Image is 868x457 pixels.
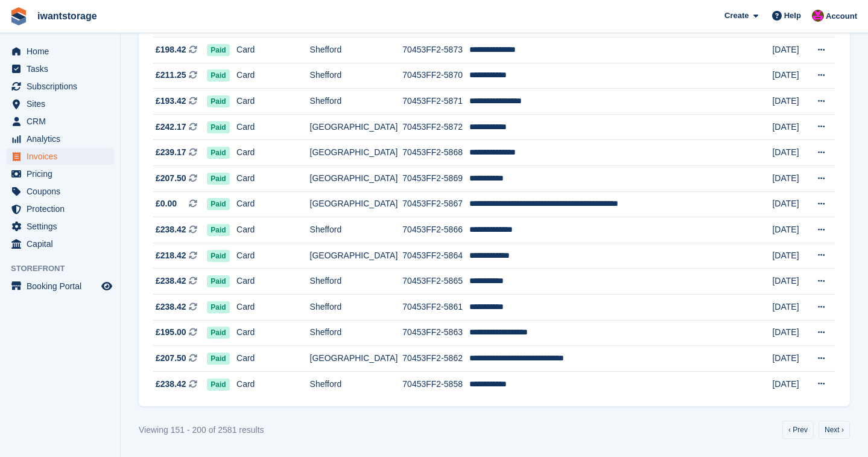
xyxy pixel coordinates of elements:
span: £238.42 [156,301,186,313]
a: menu [6,148,114,165]
td: [DATE] [772,320,808,346]
td: Card [236,269,310,295]
span: Paid [207,353,229,365]
td: [DATE] [772,269,808,295]
span: Booking Portal [27,278,99,295]
span: Paid [207,173,229,185]
span: Paid [207,198,229,210]
span: £195.00 [156,326,186,339]
span: CRM [27,113,99,130]
td: Card [236,166,310,192]
td: Shefford [310,320,403,346]
td: 70453FF2-5863 [402,320,469,346]
span: £218.42 [156,249,186,262]
span: Tasks [27,60,99,77]
span: Paid [207,224,229,236]
a: Next [819,421,850,439]
a: Preview store [100,279,114,293]
span: Paid [207,327,229,339]
td: 70453FF2-5861 [402,295,469,321]
td: [DATE] [772,371,808,397]
td: [GEOGRAPHIC_DATA] [310,346,403,372]
span: £239.17 [156,146,186,159]
a: menu [6,165,114,182]
td: Card [236,217,310,243]
span: Sites [27,95,99,112]
span: £238.42 [156,275,186,287]
td: Card [236,346,310,372]
td: Card [236,191,310,217]
span: Protection [27,200,99,217]
a: iwantstorage [33,6,102,26]
span: Create [724,10,749,22]
span: Paid [207,44,229,56]
span: Storefront [11,263,120,275]
td: Card [236,140,310,166]
td: [DATE] [772,63,808,89]
td: [GEOGRAPHIC_DATA] [310,243,403,269]
td: 70453FF2-5862 [402,346,469,372]
td: Card [236,371,310,397]
a: Previous [782,421,814,439]
span: Analytics [27,130,99,147]
td: 70453FF2-5866 [402,217,469,243]
td: Shefford [310,217,403,243]
td: [DATE] [772,166,808,192]
a: menu [6,113,114,130]
td: Shefford [310,63,403,89]
span: £238.42 [156,223,186,236]
span: Help [784,10,801,22]
td: Shefford [310,371,403,397]
td: Card [236,114,310,140]
span: Coupons [27,183,99,200]
td: Shefford [310,37,403,63]
td: [GEOGRAPHIC_DATA] [310,166,403,192]
td: [DATE] [772,243,808,269]
td: [GEOGRAPHIC_DATA] [310,114,403,140]
a: menu [6,183,114,200]
td: 70453FF2-5872 [402,114,469,140]
td: Shefford [310,269,403,295]
span: Capital [27,235,99,252]
span: Pricing [27,165,99,182]
a: menu [6,43,114,60]
td: 70453FF2-5873 [402,37,469,63]
span: Home [27,43,99,60]
span: Settings [27,218,99,235]
a: menu [6,200,114,217]
img: Jonathan [812,10,824,22]
span: Account [826,10,857,22]
a: menu [6,235,114,252]
td: Shefford [310,89,403,115]
span: Paid [207,275,229,287]
span: £193.42 [156,95,186,107]
span: £211.25 [156,69,186,81]
td: Card [236,63,310,89]
a: menu [6,60,114,77]
a: menu [6,218,114,235]
a: menu [6,95,114,112]
td: [DATE] [772,295,808,321]
nav: Pages [780,421,852,439]
span: Paid [207,147,229,159]
img: stora-icon-8386f47178a22dfd0bd8f6a31ec36ba5ce8667c1dd55bd0f319d3a0aa187defe.svg [10,7,28,25]
td: 70453FF2-5868 [402,140,469,166]
span: Paid [207,69,229,81]
td: [DATE] [772,140,808,166]
td: Shefford [310,295,403,321]
span: Paid [207,95,229,107]
td: 70453FF2-5869 [402,166,469,192]
td: Card [236,243,310,269]
a: menu [6,78,114,95]
td: 70453FF2-5864 [402,243,469,269]
span: Paid [207,301,229,313]
td: Card [236,37,310,63]
td: [DATE] [772,89,808,115]
span: £242.17 [156,121,186,133]
span: £0.00 [156,197,177,210]
td: [GEOGRAPHIC_DATA] [310,191,403,217]
span: Paid [207,121,229,133]
div: Viewing 151 - 200 of 2581 results [139,424,264,436]
a: menu [6,278,114,295]
span: £207.50 [156,352,186,365]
